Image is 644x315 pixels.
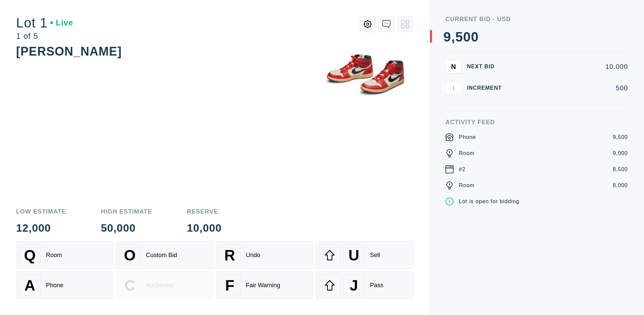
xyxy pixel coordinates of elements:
div: 0 [471,30,479,44]
button: QRoom [16,241,113,269]
span: R [224,247,235,264]
div: Activity Feed [445,119,628,125]
span: N [451,63,456,70]
button: USell [316,241,413,269]
div: Custom Bid [146,252,177,259]
div: 10,000 [513,63,628,70]
div: 8,000 [613,181,628,189]
div: Low Estimate [16,209,66,215]
div: Room [459,149,475,157]
span: U [348,247,359,264]
button: CAuctioneer [116,271,213,299]
div: 8,500 [613,165,628,173]
div: 9,500 [613,133,628,141]
span: J [350,277,358,294]
button: I [445,81,462,95]
div: Sell [370,252,380,259]
div: [PERSON_NAME] [16,45,122,58]
div: 12,000 [16,223,66,233]
div: 9 [443,30,451,44]
span: O [124,247,136,264]
div: #2 [459,165,466,173]
div: Phone [46,282,63,289]
span: C [124,277,135,294]
div: , [451,30,455,164]
div: Fair Warning [246,282,280,289]
div: Lot is open for bidding [459,198,519,206]
span: Q [24,247,36,264]
div: Auctioneer [146,282,175,289]
div: Current Bid - USD [445,16,628,22]
div: High Estimate [101,209,152,215]
div: Phone [459,133,476,141]
div: Room [459,181,475,189]
div: Reserve [187,209,222,215]
div: Undo [246,252,260,259]
div: 50,000 [101,223,152,233]
button: FFair Warning [216,271,313,299]
div: Increment [467,85,507,91]
div: 0 [463,30,471,44]
span: F [225,277,234,294]
button: APhone [16,271,113,299]
div: 10,000 [187,223,222,233]
span: A [24,277,35,294]
div: 1 of 5 [16,32,73,40]
div: 9,000 [613,149,628,157]
div: Lot 1 [16,16,73,29]
div: Pass [370,282,383,289]
div: Next Bid [467,64,507,69]
div: Room [46,252,62,259]
div: 5 [455,30,463,44]
button: JPass [316,271,413,299]
div: 500 [513,85,628,91]
div: Live [50,19,73,27]
button: OCustom Bid [116,241,213,269]
span: I [452,84,454,92]
button: N [445,60,462,73]
button: RUndo [216,241,313,269]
